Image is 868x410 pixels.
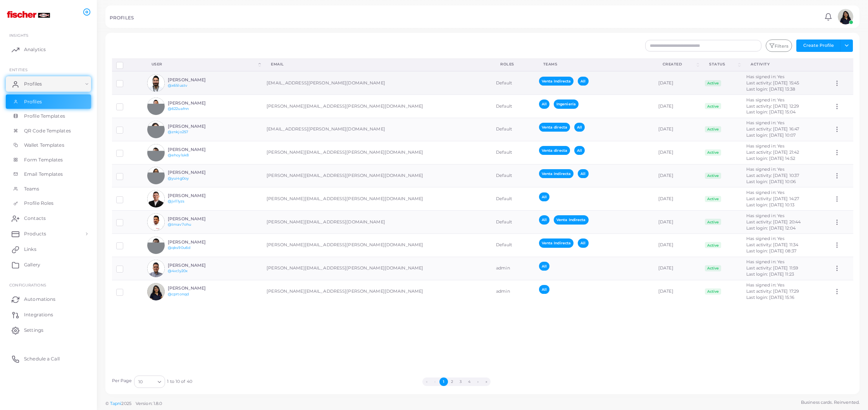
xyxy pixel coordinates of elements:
img: avatar [147,121,165,138]
span: Has signed in: Yes [746,143,784,149]
span: Last login: [DATE] 15:16 [746,295,794,300]
span: Last login: [DATE] 13:38 [746,86,795,92]
span: Analytics [24,46,46,53]
td: [PERSON_NAME][EMAIL_ADDRESS][PERSON_NAME][DOMAIN_NAME] [262,233,492,257]
td: Default [492,95,534,118]
span: All [539,285,549,294]
span: Has signed in: Yes [746,190,784,195]
td: [DATE] [654,71,701,94]
span: Contacts [24,215,46,222]
span: Last activity: [DATE] 14:27 [746,196,799,201]
button: Go to page 3 [456,377,465,386]
td: [DATE] [654,187,701,211]
img: avatar [147,190,165,208]
td: Default [492,233,534,257]
button: Go to page 1 [439,377,448,386]
a: Analytics [6,42,91,57]
span: Profile Templates [24,113,65,120]
span: Last activity: [DATE] 16:47 [746,126,799,132]
span: Profile Roles [24,200,53,207]
span: Integrations [24,311,53,318]
a: @tmav7ohu [168,222,191,226]
span: All [574,123,585,132]
a: Profile Roles [6,196,91,211]
span: Last login: [DATE] 15:04 [746,109,796,115]
span: Last activity: [DATE] 12:29 [746,103,799,109]
span: All [539,99,549,108]
span: Has signed in: Yes [746,259,784,264]
span: Active [705,103,721,109]
span: Ingeniería [554,99,579,108]
a: Profile Templates [6,109,91,124]
h6: [PERSON_NAME] [168,77,225,82]
span: Venta Indirecta [539,77,574,86]
div: Created [663,62,695,67]
a: @622uafnn [168,106,189,111]
span: Version: 1.8.0 [136,401,162,406]
span: Active [705,196,721,202]
td: [PERSON_NAME][EMAIL_ADDRESS][PERSON_NAME][DOMAIN_NAME] [262,141,492,164]
a: Teams [6,182,91,196]
span: Links [24,246,36,253]
th: Action [829,58,853,71]
span: All [539,262,549,271]
td: [DATE] [654,233,701,257]
a: @cprtonqd [168,292,189,296]
span: Wallet Templates [24,142,64,149]
td: Default [492,118,534,141]
span: Venta Indirecta [554,215,589,224]
a: avatar [835,9,855,24]
td: [DATE] [654,141,701,164]
span: All [574,146,585,155]
input: Search for option [143,377,155,386]
span: Schedule a Call [24,355,60,362]
button: Filters [766,39,792,52]
button: Go to last page [482,377,491,386]
td: [DATE] [654,280,701,303]
a: Form Templates [6,153,91,167]
span: Has signed in: Yes [746,74,784,79]
span: Has signed in: Yes [746,282,784,288]
span: Active [705,173,721,179]
span: © [105,400,162,407]
h5: PROFILES [110,15,134,21]
span: All [539,215,549,224]
td: Default [492,164,534,187]
span: Venta directa [539,146,570,155]
h6: [PERSON_NAME] [168,147,225,152]
span: Active [705,80,721,86]
a: Profiles [6,94,91,109]
td: [EMAIL_ADDRESS][PERSON_NAME][DOMAIN_NAME] [262,71,492,94]
img: logo [7,7,50,22]
div: Status [709,62,737,67]
h6: [PERSON_NAME] [168,240,225,245]
span: Has signed in: Yes [746,166,784,172]
td: [DATE] [654,118,701,141]
div: Search for option [134,376,165,388]
a: Contacts [6,211,91,226]
span: Active [705,219,721,225]
span: Business cards. Reinvented. [801,399,859,406]
td: Default [492,141,534,164]
span: Settings [24,327,43,334]
a: Email Templates [6,167,91,182]
ul: Pagination [192,377,721,386]
span: Venta Indirecta [539,169,574,178]
td: [DATE] [654,211,701,234]
td: admin [492,280,534,303]
span: 10 [138,378,143,386]
a: @4vc1y20x [168,269,188,273]
td: [DATE] [654,164,701,187]
span: Active [705,265,721,271]
a: Gallery [6,257,91,273]
td: [DATE] [654,95,701,118]
span: Last activity: [DATE] 11:59 [746,265,798,271]
img: avatar [147,74,165,92]
span: Last login: [DATE] 10:07 [746,132,796,138]
td: [PERSON_NAME][EMAIL_ADDRESS][DOMAIN_NAME] [262,211,492,234]
span: Configurations [9,283,46,287]
img: avatar [147,283,165,300]
span: All [578,169,588,178]
a: QR Code Templates [6,124,91,138]
span: Active [705,126,721,132]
